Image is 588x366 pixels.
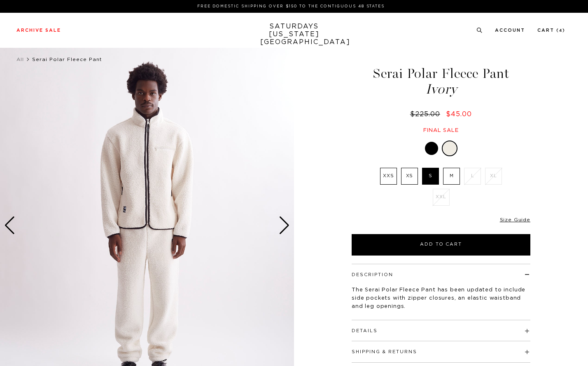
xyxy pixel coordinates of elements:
a: All [16,57,24,62]
button: Add to Cart [352,234,530,256]
button: Shipping & Returns [352,350,417,354]
p: The Serai Polar Fleece Pant has been updated to include side pockets with zipper closures, an ela... [352,286,530,311]
a: Size Guide [500,217,530,222]
div: Previous slide [4,216,15,235]
label: XXS [380,168,397,185]
a: Cart (4) [537,28,565,33]
div: Next slide [279,216,290,235]
span: Serai Polar Fleece Pant [32,57,102,62]
span: $45.00 [446,111,472,117]
p: FREE DOMESTIC SHIPPING OVER $150 TO THE CONTIGUOUS 48 STATES [20,3,562,9]
del: $225.00 [410,111,443,117]
a: Account [495,28,525,33]
span: Ivory [350,82,532,96]
button: Details [352,328,378,333]
div: Final sale [350,127,532,134]
h1: Serai Polar Fleece Pant [350,67,532,96]
label: XS [401,168,418,185]
a: Archive Sale [16,28,61,33]
a: SATURDAYS[US_STATE][GEOGRAPHIC_DATA] [260,23,328,46]
small: 4 [559,29,562,33]
label: S [422,168,439,185]
button: Description [352,272,393,277]
label: M [443,168,460,185]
